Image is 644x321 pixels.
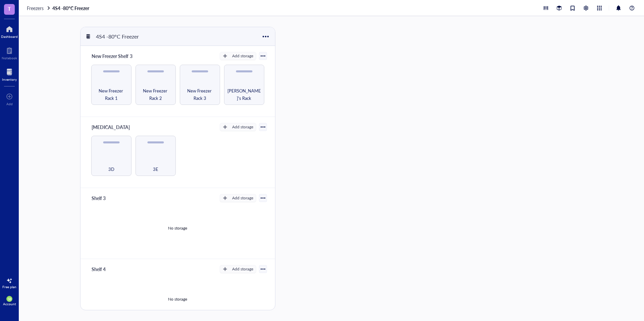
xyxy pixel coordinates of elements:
div: No storage [168,296,187,302]
a: Freezers [27,5,51,11]
div: Add storage [232,195,253,201]
div: [MEDICAL_DATA] [89,122,133,132]
div: Add storage [232,53,253,59]
div: Notebook [2,56,17,60]
span: New Freezer Rack 2 [139,87,173,102]
div: 4S4 -80°C Freezer [93,31,142,42]
button: Add storage [220,52,256,60]
a: Inventory [2,67,17,81]
div: Shelf 3 [89,193,129,203]
span: 3E [153,166,158,173]
span: New Freezer Rack 1 [94,87,128,102]
div: Inventory [2,77,17,81]
button: Add storage [220,194,256,202]
div: Add storage [232,266,253,272]
span: New Freezer Rack 3 [183,87,217,102]
a: Dashboard [1,24,18,39]
button: Add storage [220,123,256,131]
div: New Freezer Shelf 3 [89,51,135,61]
div: No storage [168,225,187,231]
div: Account [3,302,16,306]
span: Freezers [27,5,44,11]
span: [PERSON_NAME]'s Rack [227,87,261,102]
button: Add storage [220,265,256,273]
span: SB [8,297,11,301]
span: 3D [108,166,114,173]
div: Add storage [232,124,253,130]
div: Shelf 4 [89,264,129,274]
div: Add [6,102,13,106]
a: 4S4 -80°C Freezer [52,5,91,11]
a: Notebook [2,45,17,60]
div: Dashboard [1,35,18,39]
div: Free plan [2,285,16,289]
span: T [8,4,11,13]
